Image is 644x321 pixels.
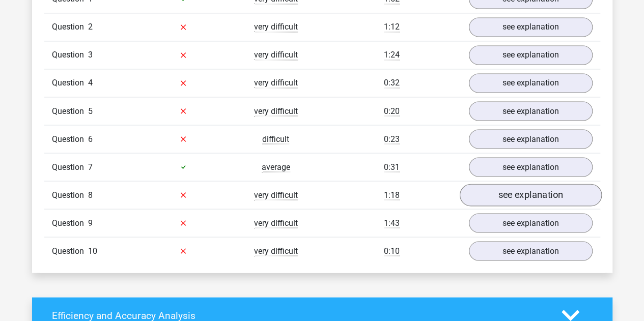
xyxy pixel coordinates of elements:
span: 0:20 [384,106,400,116]
span: Question [52,105,88,117]
span: 0:23 [384,134,400,144]
span: very difficult [254,218,298,228]
span: very difficult [254,190,298,200]
span: 0:32 [384,78,400,88]
span: very difficult [254,106,298,116]
span: Question [52,217,88,229]
span: Question [52,133,88,145]
span: 0:31 [384,162,400,172]
span: 1:12 [384,22,400,32]
h4: Efficiency and Accuracy Analysis [52,309,546,321]
span: Question [52,245,88,257]
span: 1:43 [384,218,400,228]
a: see explanation [469,101,593,121]
span: 0:10 [384,246,400,256]
span: 6 [88,134,93,143]
a: see explanation [469,73,593,93]
span: average [262,162,290,172]
span: very difficult [254,22,298,32]
span: 2 [88,22,93,32]
span: 1:18 [384,190,400,200]
a: see explanation [459,184,601,206]
span: 1:24 [384,50,400,60]
span: difficult [262,134,289,144]
a: see explanation [469,213,593,232]
span: Question [52,161,88,173]
span: 8 [88,190,93,199]
span: Question [52,77,88,89]
span: Question [52,189,88,201]
span: very difficult [254,78,298,88]
span: 3 [88,50,93,60]
span: 7 [88,162,93,171]
a: see explanation [469,241,593,260]
a: see explanation [469,157,593,177]
a: see explanation [469,129,593,149]
span: 5 [88,106,93,115]
span: very difficult [254,50,298,60]
span: very difficult [254,246,298,256]
span: Question [52,21,88,33]
span: Question [52,49,88,61]
a: see explanation [469,45,593,65]
a: see explanation [469,17,593,37]
span: 4 [88,78,93,87]
span: 10 [88,246,97,255]
span: 9 [88,218,93,227]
